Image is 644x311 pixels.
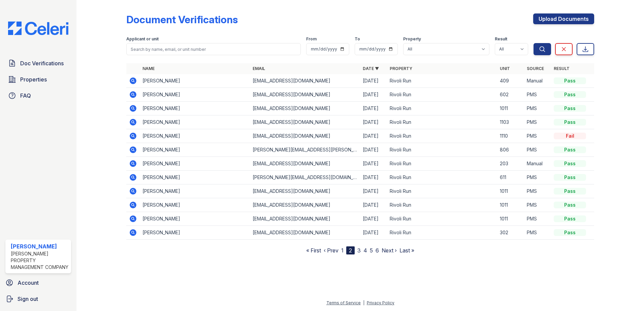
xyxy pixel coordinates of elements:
a: 3 [357,247,361,254]
td: [PERSON_NAME] [140,74,250,88]
td: Rivoli Run [387,102,497,115]
div: Pass [554,202,586,208]
td: 1011 [497,184,524,198]
td: [DATE] [360,88,387,102]
td: PMS [524,115,551,129]
a: Unit [500,66,510,71]
td: Rivoli Run [387,212,497,226]
td: [PERSON_NAME] [140,226,250,240]
span: FAQ [20,92,31,100]
label: Property [403,36,421,42]
td: [DATE] [360,212,387,226]
td: Rivoli Run [387,157,497,171]
a: ‹ Prev [324,247,339,254]
td: [PERSON_NAME] [140,88,250,102]
td: 602 [497,88,524,102]
td: [EMAIL_ADDRESS][DOMAIN_NAME] [250,129,360,143]
td: [PERSON_NAME] [140,212,250,226]
div: Pass [554,146,586,153]
a: Privacy Policy [367,300,394,305]
td: [DATE] [360,157,387,171]
div: Pass [554,160,586,167]
span: Account [18,279,39,287]
td: [DATE] [360,184,387,198]
td: PMS [524,129,551,143]
td: PMS [524,212,551,226]
span: Doc Verifications [20,59,64,67]
a: Next › [382,247,397,254]
td: [EMAIL_ADDRESS][DOMAIN_NAME] [250,115,360,129]
div: [PERSON_NAME] [11,242,68,250]
td: [PERSON_NAME] [140,102,250,115]
td: [EMAIL_ADDRESS][DOMAIN_NAME] [250,157,360,171]
td: [PERSON_NAME][EMAIL_ADDRESS][DOMAIN_NAME] [250,171,360,184]
a: Account [3,276,74,289]
a: Date ▼ [363,66,379,71]
td: 1011 [497,102,524,115]
a: 5 [370,247,373,254]
td: [PERSON_NAME] [140,184,250,198]
img: CE_Logo_Blue-a8612792a0a2168367f1c8372b55b34899dd931a85d93a1a3d3e32e68fde9ad4.png [3,22,74,35]
a: Sign out [3,292,74,306]
a: 1 [341,247,344,254]
td: PMS [524,88,551,102]
td: [DATE] [360,115,387,129]
td: 1011 [497,198,524,212]
div: Pass [554,119,586,126]
div: Pass [554,215,586,222]
a: Properties [5,73,71,86]
label: Applicant or unit [126,36,159,42]
a: Last » [399,247,414,254]
td: [PERSON_NAME] [140,198,250,212]
div: Document Verifications [126,13,238,26]
a: Source [527,66,544,71]
td: [PERSON_NAME] [140,143,250,157]
td: [DATE] [360,102,387,115]
a: Email [253,66,265,71]
td: Rivoli Run [387,74,497,88]
a: Doc Verifications [5,57,71,70]
td: Rivoli Run [387,184,497,198]
td: [PERSON_NAME] [140,157,250,171]
div: Pass [554,188,586,195]
td: 1011 [497,212,524,226]
td: 806 [497,143,524,157]
td: 203 [497,157,524,171]
td: PMS [524,184,551,198]
a: 4 [363,247,367,254]
td: [DATE] [360,129,387,143]
span: Properties [20,75,47,83]
span: Sign out [18,295,38,303]
div: | [363,300,364,305]
div: Pass [554,105,586,112]
td: PMS [524,143,551,157]
td: Rivoli Run [387,198,497,212]
td: Rivoli Run [387,226,497,240]
td: [EMAIL_ADDRESS][DOMAIN_NAME] [250,212,360,226]
a: Terms of Service [326,300,361,305]
td: [PERSON_NAME] [140,115,250,129]
td: [PERSON_NAME] [140,171,250,184]
div: Pass [554,174,586,181]
td: [EMAIL_ADDRESS][DOMAIN_NAME] [250,226,360,240]
td: [EMAIL_ADDRESS][DOMAIN_NAME] [250,102,360,115]
td: Rivoli Run [387,88,497,102]
td: Rivoli Run [387,129,497,143]
td: [EMAIL_ADDRESS][DOMAIN_NAME] [250,88,360,102]
td: [DATE] [360,74,387,88]
td: [PERSON_NAME] [140,129,250,143]
td: [DATE] [360,171,387,184]
td: 611 [497,171,524,184]
td: [EMAIL_ADDRESS][DOMAIN_NAME] [250,198,360,212]
a: Result [554,66,570,71]
div: Pass [554,77,586,84]
a: FAQ [5,89,71,102]
td: [DATE] [360,198,387,212]
td: 302 [497,226,524,240]
td: 1103 [497,115,524,129]
div: Fail [554,133,586,139]
div: Pass [554,229,586,236]
div: Pass [554,91,586,98]
td: Rivoli Run [387,171,497,184]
